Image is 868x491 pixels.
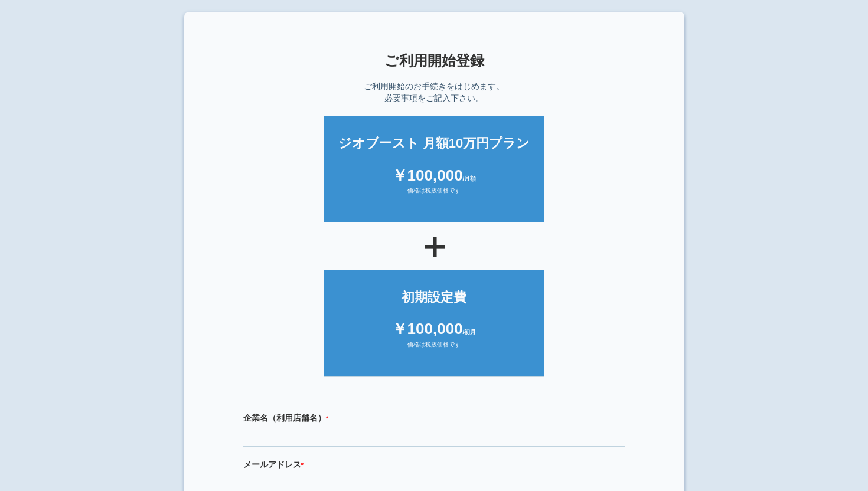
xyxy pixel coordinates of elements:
h1: ご利用開始登録 [214,53,655,68]
div: 初期設定費 [336,288,532,306]
div: ￥100,000 [336,165,532,186]
div: ＋ [214,228,655,264]
span: /月額 [463,175,477,182]
label: メールアドレス [243,459,625,470]
span: /初月 [463,329,477,335]
div: 価格は税抜価格です [336,341,532,358]
div: ￥100,000 [336,318,532,340]
div: 価格は税抜価格です [336,186,532,204]
label: 企業名（利用店舗名） [243,412,625,424]
div: ジオブースト 月額10万円プラン [336,134,532,152]
p: ご利用開始のお手続きをはじめます。 必要事項をご記入下さい。 [364,80,504,104]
